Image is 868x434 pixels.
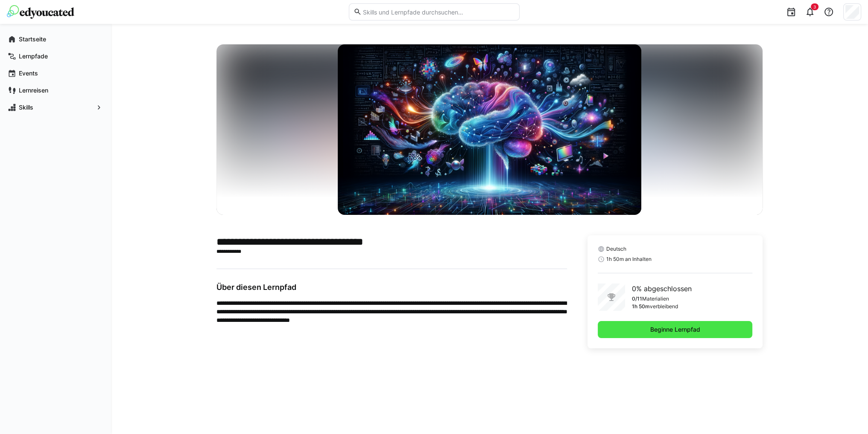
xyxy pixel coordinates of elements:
p: verbleibend [650,303,678,310]
p: 0/11 [632,295,642,302]
span: 3 [813,4,816,9]
span: Beginne Lernpfad [649,325,701,334]
h3: Über diesen Lernpfad [216,283,567,292]
span: Deutsch [606,246,626,252]
p: Materialien [642,295,669,302]
p: 1h 50m [632,303,650,310]
button: Beginne Lernpfad [598,321,753,338]
span: 1h 50m an Inhalten [606,256,652,263]
input: Skills und Lernpfade durchsuchen… [362,8,514,16]
p: 0% abgeschlossen [632,284,692,294]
